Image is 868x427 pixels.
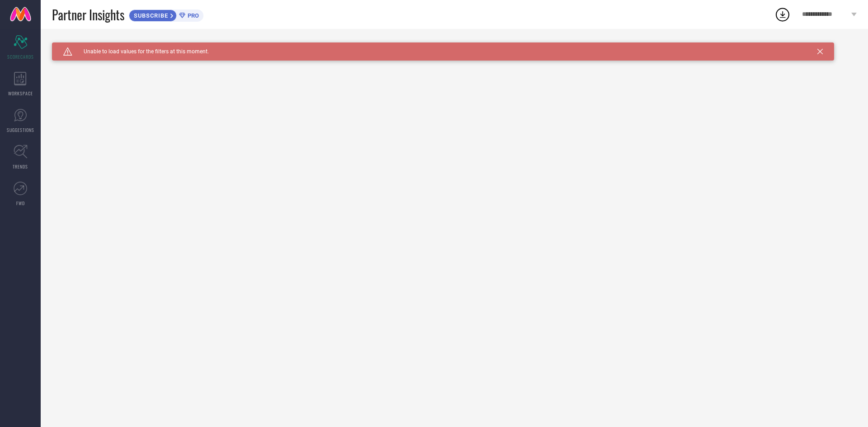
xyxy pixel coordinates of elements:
[185,12,199,19] span: PRO
[52,5,124,24] span: Partner Insights
[13,163,28,170] span: TRENDS
[7,53,34,60] span: SCORECARDS
[52,42,857,50] div: Unable to load filters at this moment. Please try later.
[72,48,209,55] span: Unable to load values for the filters at this moment.
[129,12,170,19] span: SUBSCRIBE
[774,6,791,23] div: Open download list
[8,90,33,97] span: WORKSPACE
[7,127,34,133] span: SUGGESTIONS
[129,7,203,22] a: SUBSCRIBEPRO
[16,200,25,206] span: FWD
